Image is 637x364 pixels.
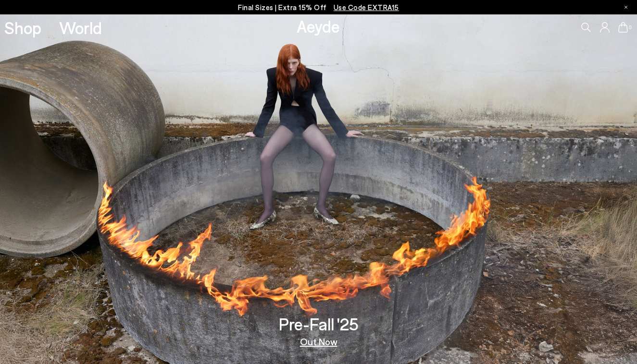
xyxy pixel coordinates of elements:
a: Out Now [300,337,337,346]
a: Shop [4,19,41,36]
a: World [59,19,102,36]
p: Final Sizes | Extra 15% Off [238,1,399,13]
span: Navigate to /collections/ss25-final-sizes [334,3,399,12]
a: 0 [618,22,628,33]
h3: Pre-Fall '25 [279,315,359,332]
a: Aeyde [297,16,340,36]
span: 0 [628,25,633,30]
